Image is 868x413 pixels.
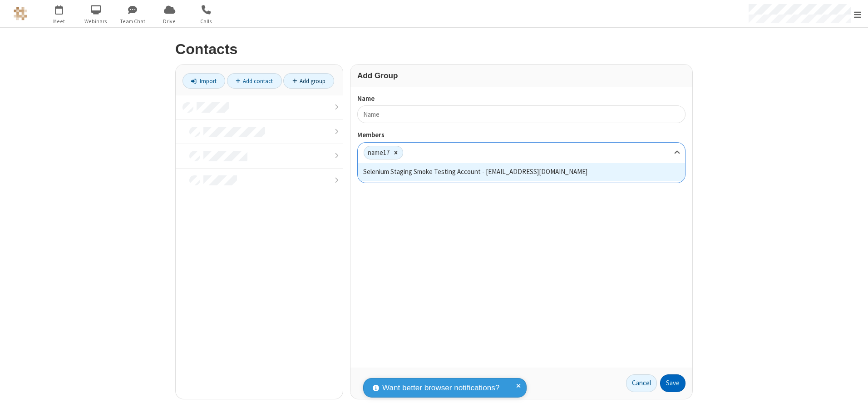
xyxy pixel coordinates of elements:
[382,382,499,394] span: Want better browser notifications?
[189,17,223,25] span: Calls
[79,17,113,25] span: Webinars
[357,105,686,123] input: Name
[175,41,693,57] h2: Contacts
[364,146,390,159] div: name17
[116,17,150,25] span: Team Chat
[182,73,225,89] a: Import
[227,73,282,89] a: Add contact
[357,94,686,104] label: Name
[626,374,657,393] a: Cancel
[660,374,686,393] button: Save
[357,130,686,140] label: Members
[153,17,187,25] span: Drive
[42,17,76,25] span: Meet
[357,71,686,80] h3: Add Group
[283,73,334,89] a: Add group
[14,7,27,20] img: QA Selenium DO NOT DELETE OR CHANGE
[358,163,685,181] div: Selenium Staging Smoke Testing Account - [EMAIL_ADDRESS][DOMAIN_NAME]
